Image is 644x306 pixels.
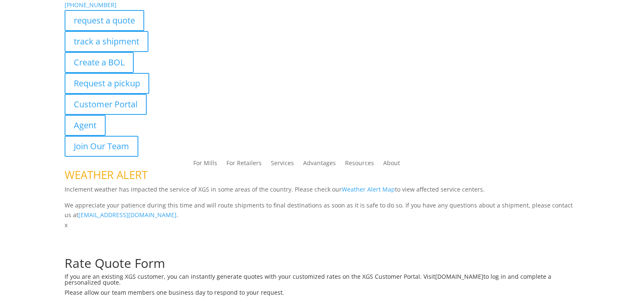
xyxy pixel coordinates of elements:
[65,200,580,220] p: We appreciate your patience during this time and will route shipments to final destinations as so...
[65,52,134,73] a: Create a BOL
[226,160,262,169] a: For Retailers
[193,160,217,169] a: For Mills
[65,184,580,200] p: Inclement weather has impacted the service of XGS in some areas of the country. Please check our ...
[65,272,551,286] span: to log in and complete a personalized quote.
[435,272,483,280] a: [DOMAIN_NAME]
[342,185,395,193] a: Weather Alert Map
[383,160,400,169] a: About
[65,272,435,280] span: If you are an existing XGS customer, you can instantly generate quotes with your customized rates...
[65,136,138,157] a: Join Our Team
[65,115,106,136] a: Agent
[65,230,580,247] h1: Request a Quote
[65,257,580,274] h1: Rate Quote Form
[65,290,580,300] h6: Please allow our team members one business day to respond to your request.
[78,211,177,219] a: [EMAIL_ADDRESS][DOMAIN_NAME]
[345,160,374,169] a: Resources
[271,160,294,169] a: Services
[65,10,144,31] a: request a quote
[65,94,147,115] a: Customer Portal
[303,160,336,169] a: Advantages
[65,220,580,230] p: x
[65,247,580,257] p: Complete the form below for a customized quote based on your shipping needs.
[65,73,149,94] a: Request a pickup
[65,1,117,9] a: [PHONE_NUMBER]
[65,167,148,182] span: WEATHER ALERT
[65,31,148,52] a: track a shipment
